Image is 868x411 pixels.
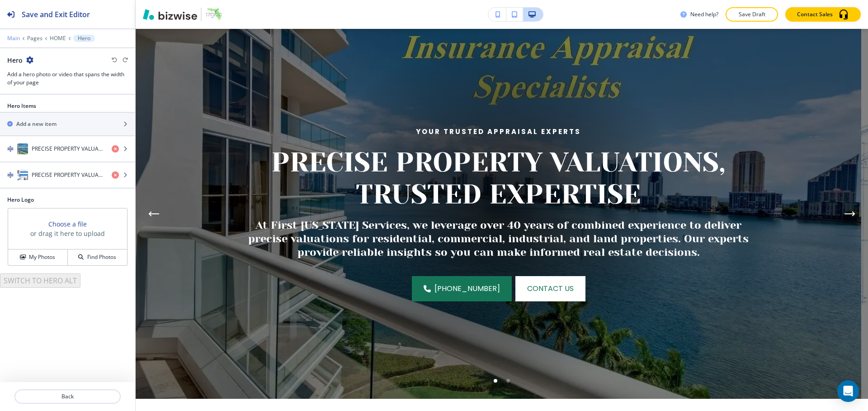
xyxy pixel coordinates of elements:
button: Previous Hero Image [145,205,163,223]
h2: Hero [7,55,23,65]
button: Contact Sales [785,7,861,22]
p: Save Draft [737,10,766,18]
button: Main [7,35,20,42]
div: Open Intercom Messenger [837,380,859,402]
h3: or drag it here to upload [30,229,105,238]
div: Previous Slide [145,205,163,223]
button: My Photos [8,249,68,265]
img: Your Logo [205,7,223,22]
h4: PRECISE PROPERTY VALUATIONS, TRUSTED EXPERTISE [32,145,104,153]
button: CONTACT US [515,276,585,301]
img: Banner Image [136,29,861,399]
h2: Add a new item [16,120,57,128]
li: Go to slide 1 [489,374,502,387]
h4: Find Photos [87,253,116,261]
h2: Hero Logo [7,196,128,204]
p: At First [US_STATE] Services, we leverage over 40 years of combined experience to deliver precise... [241,218,755,259]
h3: Add a hero photo or video that spans the width of your page [7,70,128,87]
button: Find Photos [68,249,127,265]
p: Hero [78,35,90,42]
div: Choose a fileor drag it here to uploadMy PhotosFind Photos [7,208,128,266]
img: Bizwise Logo [143,9,197,20]
a: [PHONE_NUMBER] [412,276,512,301]
h4: My Photos [29,253,55,261]
h4: PRECISE PROPERTY VALUATIONS, TRUSTED EXPERTISE [32,171,104,179]
button: Back [14,389,121,404]
p: Back [15,393,120,401]
p: Your Trusted Appraisal Experts [241,126,755,137]
p: Contact Sales [797,10,833,18]
button: HOME [50,35,66,42]
img: Drag [7,146,14,152]
button: Next Hero Image [841,205,859,223]
img: Drag [7,172,14,178]
span: CONTACT US [527,283,574,294]
button: Hero [73,35,95,42]
li: Go to slide 2 [502,374,514,387]
h2: Save and Exit Editor [22,9,90,20]
span: [PHONE_NUMBER] [434,283,500,294]
p: PRECISE PROPERTY VALUATIONS, TRUSTED EXPERTISE [241,146,755,210]
h3: Need help? [690,10,718,18]
h2: Hero Items [7,102,36,110]
div: Next Slide [841,205,859,223]
button: Pages [27,35,42,42]
button: Choose a file [48,219,87,229]
button: Save Draft [726,7,778,22]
